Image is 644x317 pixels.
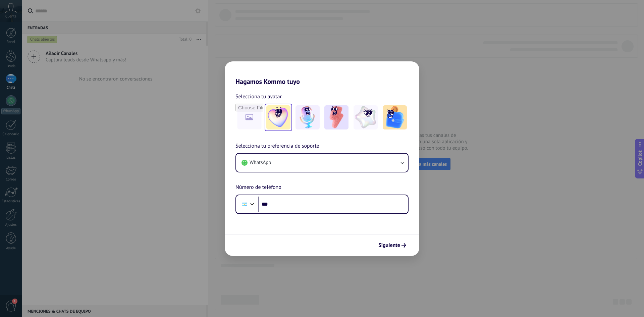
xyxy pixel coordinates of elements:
[235,183,281,192] span: Número de teléfono
[236,154,408,172] button: WhatsApp
[354,105,378,129] img: -4.jpeg
[238,197,251,211] div: Argentina: + 54
[378,243,400,248] span: Siguiente
[250,159,271,166] span: WhatsApp
[235,142,319,151] span: Selecciona tu preferencia de soporte
[225,61,419,86] h2: Hagamos Kommo tuyo
[383,105,407,129] img: -5.jpeg
[375,240,409,251] button: Siguiente
[235,92,282,101] span: Selecciona tu avatar
[324,105,348,129] img: -3.jpeg
[266,105,290,129] img: -1.jpeg
[296,105,320,129] img: -2.jpeg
